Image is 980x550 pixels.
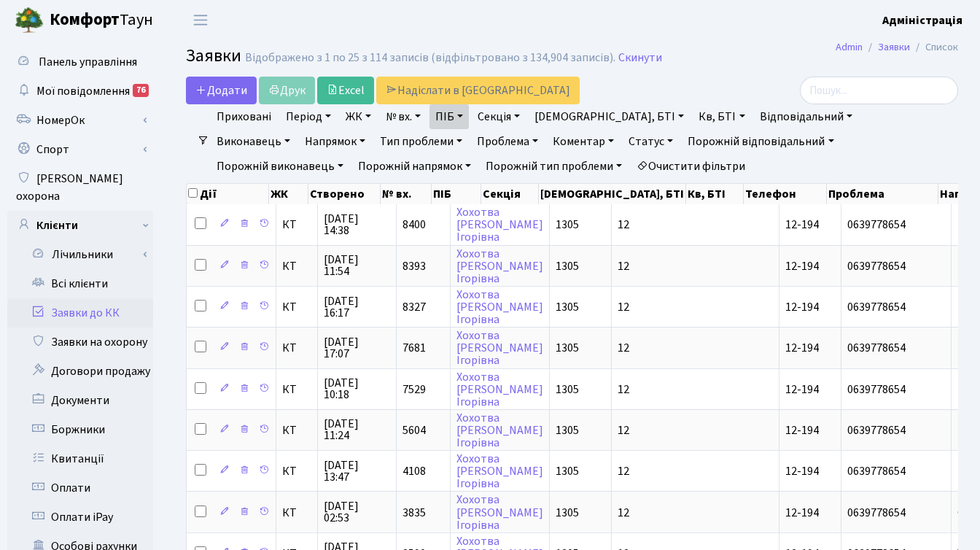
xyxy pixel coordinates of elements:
[324,460,390,483] span: [DATE] 13:47
[556,422,579,438] span: 1305
[211,154,349,179] a: Порожній виконавець
[402,217,426,233] span: 8400
[324,377,390,400] span: [DATE] 10:18
[324,254,390,277] span: [DATE] 11:54
[910,39,958,55] li: Список
[847,301,945,313] span: 0639778654
[847,384,945,395] span: 0639778654
[847,507,945,519] span: 0639778654
[785,422,819,438] span: 12-194
[785,258,819,274] span: 12-194
[133,84,149,97] div: 76
[186,77,257,104] a: Додати
[402,422,426,438] span: 5604
[282,301,311,313] span: КТ
[7,269,153,298] a: Всі клієнти
[324,295,390,319] span: [DATE] 16:17
[847,425,945,436] span: 0639778654
[618,463,629,479] span: 12
[456,369,543,410] a: Хохотва[PERSON_NAME]Ігорівна
[785,463,819,479] span: 12-194
[556,217,579,233] span: 1305
[686,184,744,204] th: Кв, БТІ
[299,129,371,154] a: Напрямок
[324,336,390,360] span: [DATE] 17:07
[456,451,543,492] a: Хохотва[PERSON_NAME]Ігорівна
[618,340,629,356] span: 12
[380,104,427,129] a: № вх.
[7,106,153,135] a: НомерОк
[324,500,390,524] span: [DATE] 02:53
[7,298,153,328] a: Заявки до КК
[618,51,662,65] a: Скинути
[456,410,543,451] a: Хохотва[PERSON_NAME]Ігорівна
[402,463,426,479] span: 4108
[182,8,219,32] button: Переключити навігацію
[402,258,426,274] span: 8393
[15,6,44,35] img: logo.png
[402,340,426,356] span: 7681
[618,217,629,233] span: 12
[402,381,426,398] span: 7529
[282,384,311,395] span: КТ
[456,204,543,245] a: Хохотва[PERSON_NAME]Ігорівна
[187,184,269,204] th: Дії
[432,184,481,204] th: ПІБ
[282,465,311,477] span: КТ
[211,104,277,129] a: Приховані
[878,39,910,55] a: Заявки
[340,104,377,129] a: ЖК
[7,47,153,77] a: Панель управління
[547,129,620,154] a: Коментар
[785,381,819,398] span: 12-194
[280,104,337,129] a: Період
[618,505,629,521] span: 12
[785,505,819,521] span: 12-194
[7,444,153,473] a: Квитанції
[481,184,539,204] th: Секція
[282,260,311,272] span: КТ
[324,418,390,441] span: [DATE] 11:24
[308,184,381,204] th: Створено
[744,184,827,204] th: Телефон
[847,342,945,354] span: 0639778654
[618,299,629,315] span: 12
[7,164,153,211] a: [PERSON_NAME] охорона
[556,340,579,356] span: 1305
[7,415,153,444] a: Боржники
[456,287,543,328] a: Хохотва[PERSON_NAME]Ігорівна
[17,240,153,269] a: Лічильники
[882,12,962,29] a: Адміністрація
[195,82,247,98] span: Додати
[282,219,311,231] span: КТ
[882,12,962,28] b: Адміністрація
[827,184,938,204] th: Проблема
[785,340,819,356] span: 12-194
[618,381,629,398] span: 12
[556,463,579,479] span: 1305
[480,154,628,179] a: Порожній тип проблеми
[456,328,543,368] a: Хохотва[PERSON_NAME]Ігорівна
[50,8,120,31] b: Комфорт
[269,184,308,204] th: ЖК
[471,129,544,154] a: Проблема
[282,342,311,354] span: КТ
[402,505,426,521] span: 3835
[556,258,579,274] span: 1305
[814,32,980,63] nav: breadcrumb
[847,260,945,272] span: 0639778654
[7,328,153,357] a: Заявки на охорону
[623,129,679,154] a: Статус
[429,104,469,129] a: ПІБ
[7,77,153,106] a: Мої повідомлення76
[324,213,390,236] span: [DATE] 14:38
[7,473,153,503] a: Оплати
[36,83,130,99] span: Мої повідомлення
[7,135,153,164] a: Спорт
[7,503,153,532] a: Оплати iPay
[631,154,751,179] a: Очистити фільтри
[472,104,526,129] a: Секція
[211,129,296,154] a: Виконавець
[682,129,839,154] a: Порожній відповідальний
[556,299,579,315] span: 1305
